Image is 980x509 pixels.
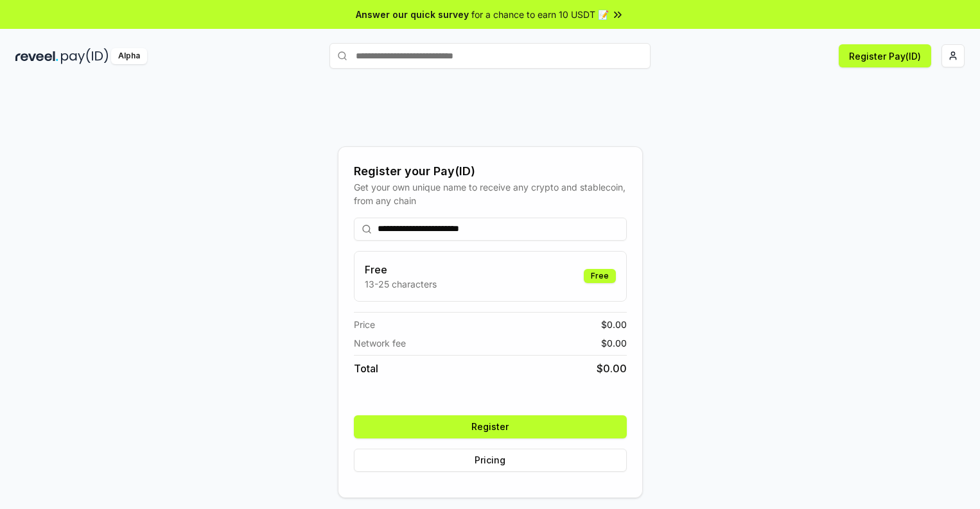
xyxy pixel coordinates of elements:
[356,8,469,21] span: Answer our quick survey
[354,318,375,331] span: Price
[597,361,627,376] span: $ 0.00
[584,269,616,283] div: Free
[354,336,406,350] span: Network fee
[61,48,109,64] img: pay_id
[471,8,609,21] span: for a chance to earn 10 USDT 📝
[601,336,627,350] span: $ 0.00
[365,262,437,277] h3: Free
[354,449,627,472] button: Pricing
[111,48,147,64] div: Alpha
[839,44,931,67] button: Register Pay(ID)
[365,277,437,291] p: 13-25 characters
[15,48,58,64] img: reveel_dark
[354,415,627,438] button: Register
[354,180,627,207] div: Get your own unique name to receive any crypto and stablecoin, from any chain
[354,361,378,376] span: Total
[601,318,627,331] span: $ 0.00
[354,162,627,180] div: Register your Pay(ID)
